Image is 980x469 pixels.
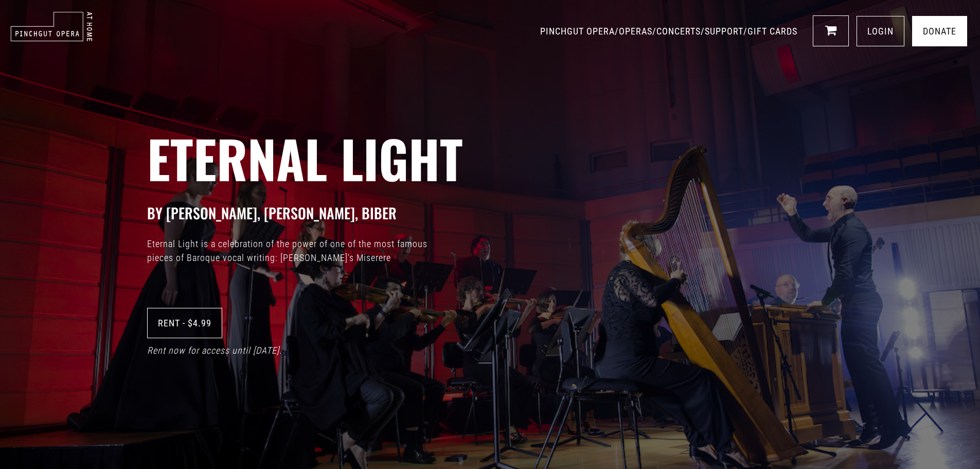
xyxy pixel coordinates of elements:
a: CONCERTS [656,26,701,37]
a: Rent - $4.99 [147,308,222,338]
a: OPERAS [619,26,652,37]
a: SUPPORT [705,26,743,37]
p: Eternal Light is a celebration of the power of one of the most famous pieces of Baroque vocal wri... [147,237,456,265]
img: pinchgut_at_home_negative_logo.svg [10,11,93,42]
a: PINCHGUT OPERA [540,26,615,37]
a: LOGIN [857,16,904,46]
span: / / / / [540,26,800,37]
a: Donate [912,16,967,46]
a: GIFT CARDS [747,26,797,37]
i: Rent now for access until [DATE]. [147,345,282,356]
h3: BY [PERSON_NAME], [PERSON_NAME], Biber [147,204,980,222]
h2: Eternal Light [147,127,980,189]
